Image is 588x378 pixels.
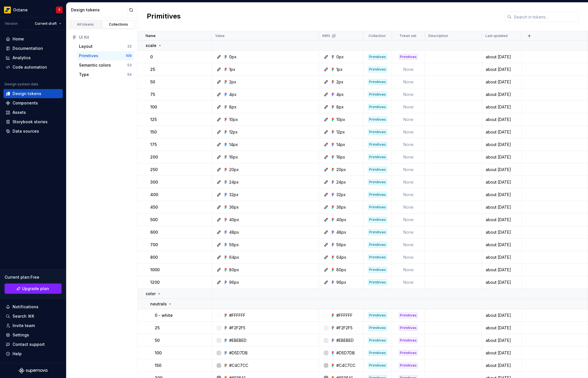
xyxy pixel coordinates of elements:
[482,242,521,248] div: about [DATE]
[3,89,63,98] a: Design tokens
[229,363,248,368] div: #C4C7CC
[368,167,387,172] div: Primitives
[369,34,386,38] p: Collection
[368,192,387,198] div: Primitives
[392,201,425,213] td: None
[150,242,158,248] p: 700
[150,192,158,198] p: 400
[399,338,418,343] div: Primitives
[146,34,156,38] p: Name
[79,53,98,59] div: Primitives
[155,363,161,368] p: 150
[150,229,158,235] p: 600
[482,229,521,235] div: about [DATE]
[4,7,11,13] img: e8093afa-4b23-4413-bf51-00cde92dbd3f.png
[5,21,18,26] div: Version
[150,217,158,223] p: 500
[13,36,24,42] div: Home
[3,53,63,62] a: Analytics
[5,283,62,294] a: Upgrade plan
[336,179,346,185] div: 24px
[32,20,64,28] button: Current draft
[392,276,425,289] td: None
[392,63,425,76] td: None
[13,323,35,328] div: Invite team
[215,34,225,38] p: Value
[13,64,47,70] div: Code automation
[127,44,132,49] div: 32
[482,204,521,210] div: about [DATE]
[229,79,236,85] div: 2px
[1,4,65,16] button: OctaneT
[482,117,521,122] div: about [DATE]
[482,217,521,223] div: about [DATE]
[482,129,521,135] div: about [DATE]
[392,176,425,188] td: None
[155,313,173,318] p: 0 - white
[229,129,238,135] div: 12px
[77,51,134,60] button: Primitives109
[336,280,346,285] div: 96px
[512,12,579,22] input: Search in tokens...
[482,142,521,147] div: about [DATE]
[3,44,63,53] a: Documentation
[3,330,63,340] a: Settings
[150,301,167,307] p: neutrals
[77,61,134,70] button: Semantic colors53
[229,54,237,60] div: 0px
[229,254,239,260] div: 64px
[155,325,160,331] p: 25
[392,88,425,101] td: None
[368,280,387,285] div: Primitives
[3,108,63,117] a: Assets
[3,312,63,321] button: Search ⌘K
[3,340,63,349] button: Contact support
[336,229,346,235] div: 48px
[368,338,387,343] div: Primitives
[368,267,387,273] div: Primitives
[71,7,127,13] div: Design tokens
[3,321,63,330] a: Invite team
[229,242,239,248] div: 56px
[13,7,28,13] div: Octane
[150,154,158,160] p: 200
[79,44,93,49] div: Layout
[22,286,49,291] span: Upgrade plan
[13,128,39,134] div: Data sources
[35,21,57,26] span: Current draft
[336,129,345,135] div: 12px
[150,254,158,260] p: 800
[368,154,387,160] div: Primitives
[368,92,387,97] div: Primitives
[127,72,132,77] div: 54
[13,351,22,357] div: Help
[336,67,343,72] div: 1px
[368,204,387,210] div: Primitives
[368,217,387,223] div: Primitives
[150,117,157,122] p: 125
[368,54,387,60] div: Primitives
[79,62,111,68] div: Semantic colors
[336,325,353,331] div: #F2F2F5
[368,129,387,135] div: Primitives
[368,325,387,331] div: Primitives
[77,42,134,51] a: Layout32
[336,104,344,110] div: 8px
[3,127,63,136] a: Data sources
[392,251,425,264] td: None
[126,54,132,58] div: 109
[482,79,521,85] div: about [DATE]
[399,350,418,356] div: Primitives
[368,350,387,356] div: Primitives
[482,267,521,273] div: about [DATE]
[336,54,344,60] div: 0px
[368,313,387,318] div: Primitives
[13,46,43,51] div: Documentation
[336,167,346,172] div: 20px
[392,76,425,88] td: None
[482,54,521,60] div: about [DATE]
[150,280,160,285] p: 1200
[71,22,100,27] div: All tokens
[392,126,425,138] td: None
